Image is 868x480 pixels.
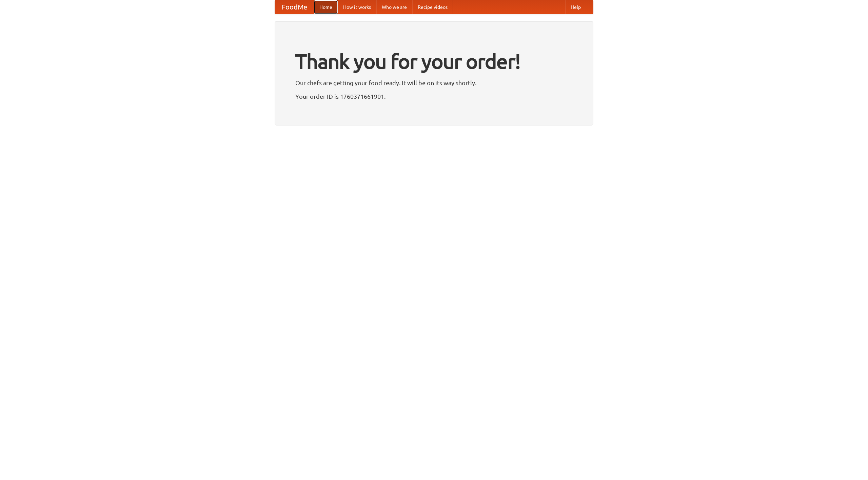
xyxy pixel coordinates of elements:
[295,45,573,78] h1: Thank you for your order!
[376,0,412,14] a: Who we are
[412,0,453,14] a: Recipe videos
[275,0,314,14] a: FoodMe
[565,0,586,14] a: Help
[314,0,338,14] a: Home
[338,0,376,14] a: How it works
[295,78,573,88] p: Our chefs are getting your food ready. It will be on its way shortly.
[295,91,573,101] p: Your order ID is 1760371661901.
